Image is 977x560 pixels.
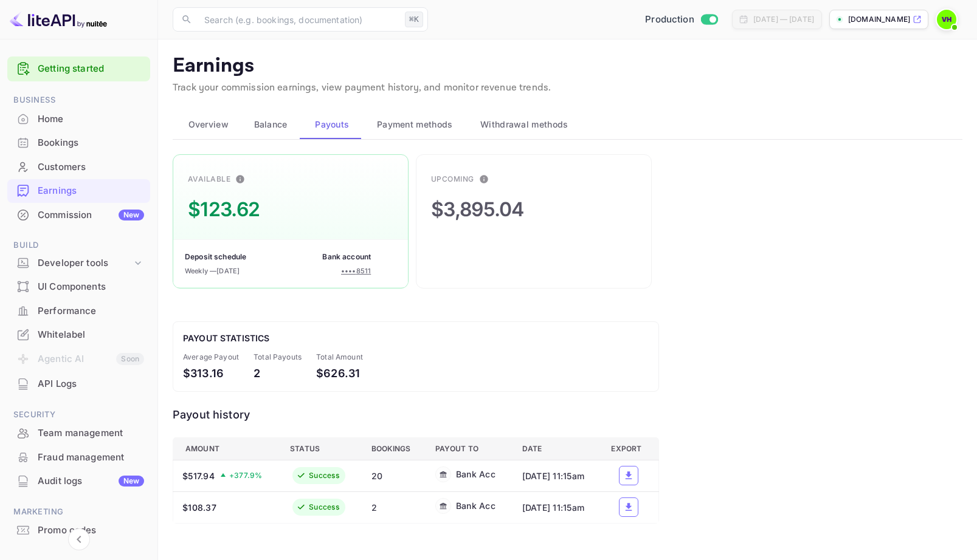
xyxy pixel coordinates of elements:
[7,203,150,226] a: CommissionNew
[7,108,150,131] div: Home
[7,299,150,323] div: Performance
[7,155,150,178] a: Customers
[456,499,495,512] div: Bank Acc
[522,501,592,514] div: [DATE] 11:15am
[188,195,260,224] div: $123.62
[173,54,962,78] p: Earnings
[182,501,216,514] div: $108.37
[309,502,339,513] div: Success
[183,332,649,344] div: Payout Statistics
[185,266,240,276] div: Weekly — [DATE]
[7,519,150,541] a: Promo codes
[315,117,349,132] span: Payouts
[38,160,144,174] div: Customers
[7,372,150,396] div: API Logs
[38,184,144,198] div: Earnings
[309,470,339,481] div: Success
[405,12,423,27] div: ⌘K
[119,476,144,487] div: New
[456,468,495,480] div: Bank Acc
[182,470,215,482] div: $517.94
[371,501,416,514] div: 2
[38,377,144,391] div: API Logs
[173,81,962,95] p: Track your commission earnings, view payment history, and monitor revenue trends.
[7,56,150,81] div: Getting started
[38,524,144,538] div: Promo codes
[601,437,658,460] th: Export
[7,323,150,347] div: Whitelabel
[197,7,400,32] input: Search (e.g. bookings, documentation)
[513,437,602,460] th: Date
[431,174,474,185] div: Upcoming
[38,451,144,465] div: Fraud management
[38,280,144,294] div: UI Components
[183,352,239,363] div: Average Payout
[431,195,524,224] div: $3,895.04
[7,323,150,346] a: Whitelabel
[848,14,910,25] p: [DOMAIN_NAME]
[377,117,453,132] span: Payment methods
[341,266,371,276] div: •••• 8511
[316,365,363,381] div: $626.31
[173,406,659,423] div: Payout history
[38,62,144,76] a: Getting started
[38,328,144,342] div: Whitelabel
[7,446,150,470] div: Fraud management
[7,470,150,492] a: Audit logsNew
[38,304,144,318] div: Performance
[7,372,150,395] a: API Logs
[362,437,426,460] th: Bookings
[7,408,150,422] span: Security
[188,117,229,132] span: Overview
[645,13,694,27] span: Production
[7,422,150,445] div: Team management
[38,208,144,222] div: Commission
[185,251,246,262] div: Deposit schedule
[119,210,144,220] div: New
[7,131,150,155] div: Bookings
[254,117,288,132] span: Balance
[371,470,416,482] div: 20
[7,470,150,493] div: Audit logsNew
[7,275,150,299] div: UI Components
[7,239,150,252] span: Build
[7,446,150,468] a: Fraud management
[173,437,659,524] table: a dense table
[7,422,150,444] a: Team management
[522,470,592,482] div: [DATE] 11:15am
[230,169,250,189] button: This is the amount of confirmed commission that will be paid to you on the next scheduled deposit
[38,136,144,150] div: Bookings
[7,299,150,322] a: Performance
[38,256,132,270] div: Developer tools
[474,169,494,189] button: This is the amount of commission earned for bookings that have not been finalized. After guest ch...
[68,528,90,550] button: Collapse navigation
[426,437,513,460] th: Payout to
[38,112,144,126] div: Home
[173,110,962,139] div: scrollable auto tabs example
[7,519,150,542] div: Promo codes
[937,10,956,29] img: VIPrates Hotel-rez.com
[7,203,150,227] div: CommissionNew
[7,253,150,274] div: Developer tools
[10,10,107,29] img: LiteAPI logo
[7,179,150,202] a: Earnings
[229,470,263,481] span: + 377.9 %
[7,505,150,519] span: Marketing
[7,275,150,298] a: UI Components
[254,365,302,381] div: 2
[7,94,150,107] span: Business
[254,352,302,363] div: Total Payouts
[322,251,371,262] div: Bank account
[753,14,814,25] div: [DATE] — [DATE]
[280,437,362,460] th: Status
[7,179,150,203] div: Earnings
[480,117,568,132] span: Withdrawal methods
[38,426,144,440] div: Team management
[7,108,150,130] a: Home
[183,365,239,381] div: $313.16
[316,352,363,363] div: Total Amount
[173,437,281,460] th: Amount
[38,474,144,488] div: Audit logs
[7,131,150,154] a: Bookings
[7,155,150,179] div: Customers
